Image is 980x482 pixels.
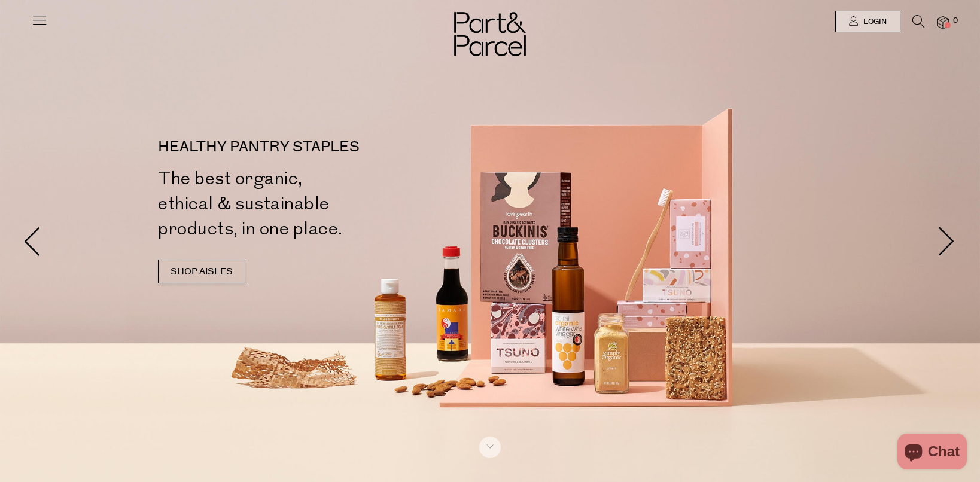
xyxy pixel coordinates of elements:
a: Login [835,11,900,32]
span: 0 [950,16,961,26]
h2: The best organic, ethical & sustainable products, in one place. [158,166,495,242]
a: SHOP AISLES [158,260,245,283]
inbox-online-store-chat: Shopify online store chat [894,434,970,472]
span: Login [860,17,887,27]
a: 0 [937,16,949,29]
img: Part&Parcel [454,12,526,56]
p: HEALTHY PANTRY STAPLES [158,140,495,154]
